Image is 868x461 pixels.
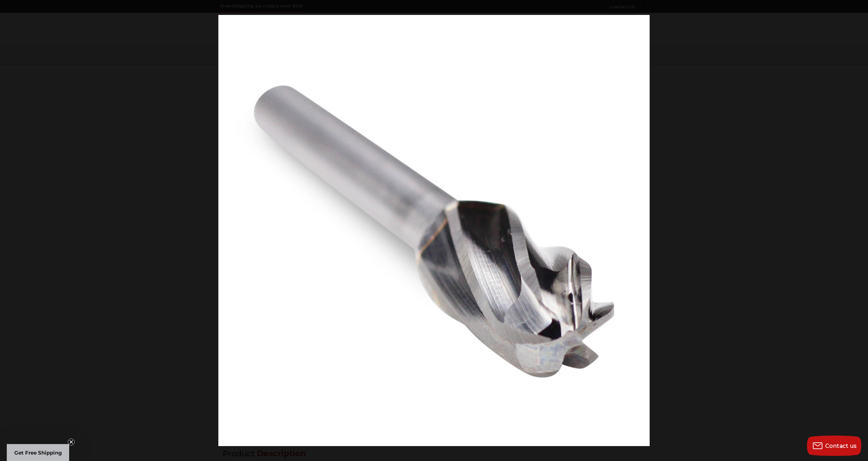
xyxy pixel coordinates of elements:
[14,449,62,456] span: Get Free Shipping
[807,436,861,456] button: Contact us
[7,444,69,461] div: Get Free ShippingClose teaser
[68,439,75,445] button: Close teaser
[825,443,857,449] span: Contact us
[218,15,650,446] img: SC-3NF-aluma-cut-tungsten-carbide-bur__35340.1680561536.jpg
